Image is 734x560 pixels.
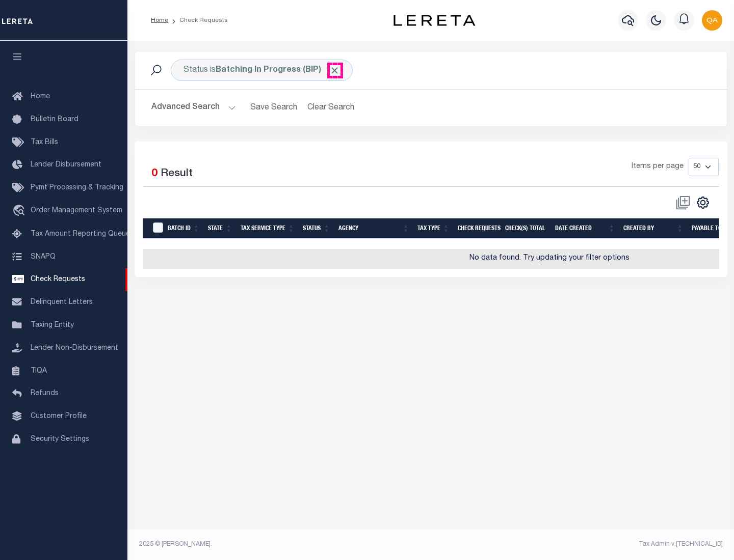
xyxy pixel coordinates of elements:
[31,184,123,191] span: Pymt Processing & Tracking
[31,390,59,397] span: Refunds
[334,218,413,239] th: Agency: activate to sort column ascending
[164,218,204,239] th: Batch Id: activate to sort column ascending
[438,540,723,549] div: Tax Admin v.[TECHNICAL_ID]
[161,166,193,182] label: Result
[132,540,431,549] div: 2025 © [PERSON_NAME].
[329,65,340,76] span: Click to Remove
[151,17,168,23] a: Home
[31,299,93,306] span: Delinquent Letters
[702,10,722,31] img: svg+xml;base64,PHN2ZyB4bWxucz0iaHR0cDovL3d3dy53My5vcmcvMjAwMC9zdmciIHBvaW50ZXItZXZlbnRzPSJub25lIi...
[168,16,228,25] li: Check Requests
[12,205,29,218] i: travel_explore
[31,139,58,146] span: Tax Bills
[244,98,303,118] button: Save Search
[632,161,684,173] span: Items per page
[413,218,454,239] th: Tax Type: activate to sort column ascending
[31,367,47,374] span: TIQA
[551,218,619,239] th: Date Created: activate to sort column ascending
[31,276,85,283] span: Check Requests
[501,218,551,239] th: Check(s) Total
[619,218,688,239] th: Created By: activate to sort column ascending
[31,413,87,420] span: Customer Profile
[31,253,56,260] span: SNAPQ
[31,93,50,100] span: Home
[31,322,74,329] span: Taxing Entity
[454,218,501,239] th: Check Requests
[31,436,89,443] span: Security Settings
[303,98,359,118] button: Clear Search
[31,345,118,352] span: Lender Non-Disbursement
[31,207,122,214] span: Order Management System
[204,218,237,239] th: State: activate to sort column ascending
[171,60,353,81] div: Status is
[31,161,101,169] span: Lender Disbursement
[216,66,340,74] b: Batching In Progress (BIP)
[237,218,299,239] th: Tax Service Type: activate to sort column ascending
[394,15,475,26] img: logo-dark.svg
[151,169,158,179] span: 0
[31,116,78,123] span: Bulletin Board
[299,218,334,239] th: Status: activate to sort column ascending
[151,98,236,118] button: Advanced Search
[31,231,130,238] span: Tax Amount Reporting Queue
